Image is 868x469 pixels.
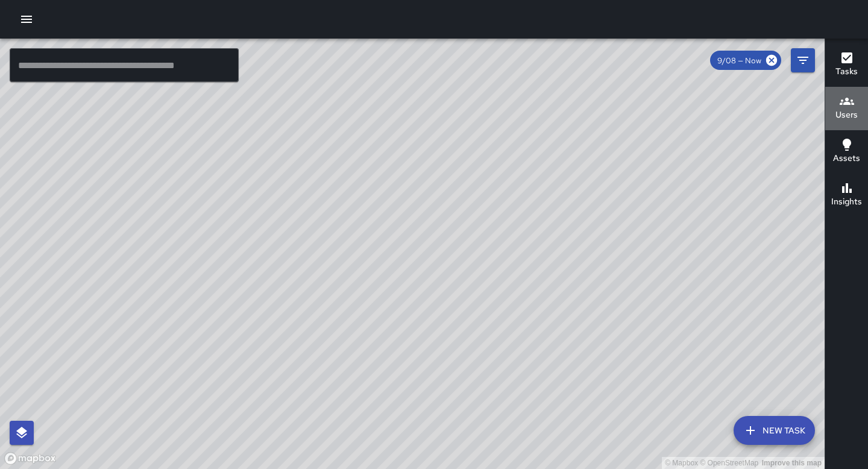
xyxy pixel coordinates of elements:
[833,152,860,165] h6: Assets
[710,51,781,70] div: 9/08 — Now
[734,416,815,445] button: New Task
[791,48,815,72] button: Filters
[835,109,858,122] h6: Users
[825,174,868,217] button: Insights
[825,43,868,87] button: Tasks
[831,195,862,209] h6: Insights
[825,130,868,174] button: Assets
[835,65,858,78] h6: Tasks
[710,55,769,66] span: 9/08 — Now
[825,87,868,130] button: Users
